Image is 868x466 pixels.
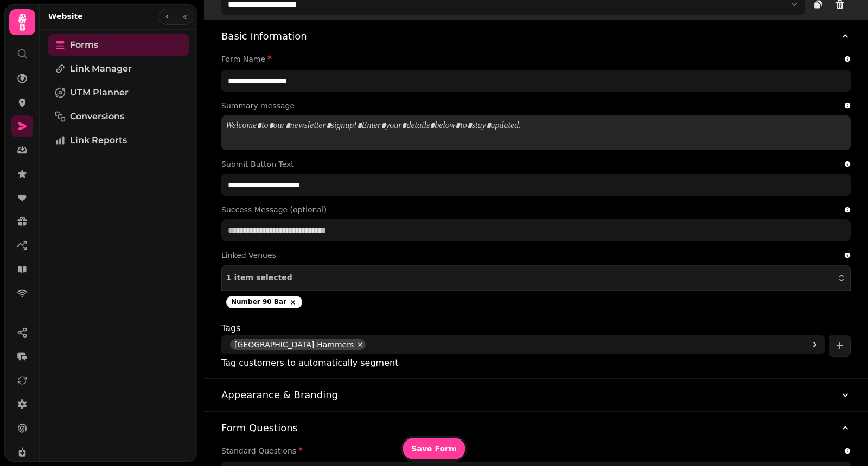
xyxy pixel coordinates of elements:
label: Linked Venues [221,250,276,261]
button: 1 item selected [221,265,851,291]
a: Conversions [48,106,189,127]
a: Link Reports [48,130,189,151]
span: Conversions [70,110,124,123]
span: UTM Planner [70,86,129,99]
h3: Form Questions [221,420,298,436]
h3: Basic Information [221,29,307,44]
label: Standard Questions [221,445,296,456]
a: Forms [48,34,189,56]
button: Save Form [403,438,465,459]
h3: Appearance & Branding [221,387,338,403]
span: Link Reports [70,134,127,147]
div: Number 90 Bar [226,296,302,308]
a: UTM Planner [48,82,189,103]
a: Link Manager [48,58,189,80]
nav: Tabs [40,30,197,462]
h2: Website [48,11,83,22]
button: add [829,335,851,357]
p: [GEOGRAPHIC_DATA]-Hammers [234,339,354,350]
div: Tag customers to automatically segment [221,357,851,370]
label: Success Message (optional) [221,204,327,215]
label: Submit Button Text [221,159,294,170]
button: Appearance & Branding [221,379,851,411]
button: Basic Information [221,20,851,53]
span: Save Form [411,445,456,452]
label: Summary message [221,100,295,111]
label: Form Name [221,54,265,64]
span: 1 item selected [226,274,292,282]
label: Tags [221,323,240,333]
span: Link Manager [70,62,132,75]
button: Form Questions [221,412,851,444]
span: Forms [70,38,98,51]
